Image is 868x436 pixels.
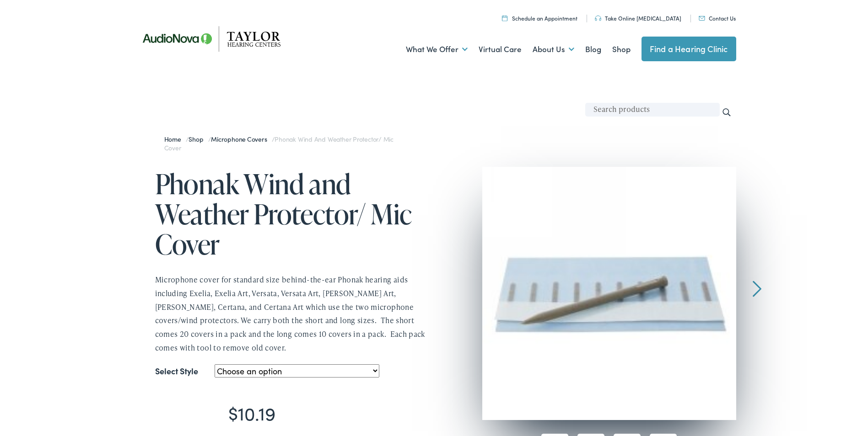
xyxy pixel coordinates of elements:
[228,400,238,425] span: $
[155,363,198,379] label: Select Style
[533,32,574,66] a: About Us
[479,32,522,66] a: Virtual Care
[595,14,681,22] a: Take Online [MEDICAL_DATA]
[699,14,736,22] a: Contact Us
[502,15,507,21] img: utility icon
[585,103,720,117] input: Search products
[642,37,736,61] a: Find a Hearing Clinic
[612,32,631,66] a: Shop
[164,134,394,153] span: / / /
[228,400,275,425] bdi: 10.19
[699,16,705,21] img: utility icon
[164,134,186,144] a: Home
[155,169,434,259] h1: Phonak Wind and Weather Protector/ Mic Cover
[406,32,468,66] a: What We Offer
[164,134,394,153] span: Phonak Wind and Weather Protector/ Mic Cover
[482,167,736,420] img: Long Phonak wind and weather/mic protector.
[502,14,577,22] a: Schedule an Appointment
[595,16,601,21] img: utility icon
[211,134,271,144] a: Microphone Covers
[155,274,425,353] span: Microphone cover for standard size behind-the-ear Phonak hearing aids including Exelia, Exelia Ar...
[189,134,208,144] a: Shop
[722,107,732,117] input: Search
[585,32,601,66] a: Blog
